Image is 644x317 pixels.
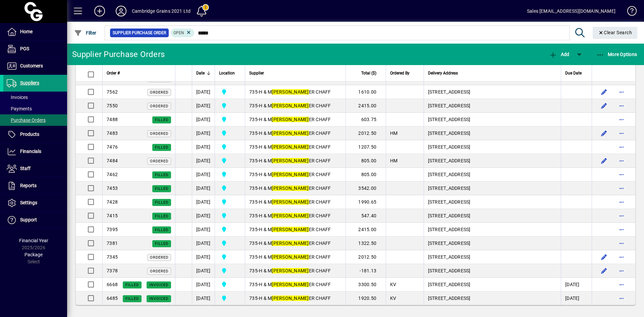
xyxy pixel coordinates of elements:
[196,69,205,77] span: Date
[107,158,118,163] span: 7484
[390,296,396,301] span: KV
[599,265,609,276] button: Edit
[72,27,98,39] button: Filter
[3,103,67,114] a: Payments
[19,238,48,243] span: Financial Year
[249,144,258,150] span: 735
[259,213,331,218] span: H & M ER CHAFF
[125,297,139,301] span: Filled
[219,294,241,302] span: Cambridge Grains 2021 Ltd
[3,92,67,103] a: Invoices
[249,213,258,218] span: 735
[150,104,168,108] span: Ordered
[272,89,309,95] em: [PERSON_NAME]
[20,63,43,68] span: Customers
[616,183,627,194] button: More options
[150,131,168,136] span: Ordered
[345,278,386,292] td: 3300.50
[424,85,561,99] td: [STREET_ADDRESS]
[599,128,609,139] button: Edit
[345,181,386,195] td: 3542.00
[125,283,139,287] span: Filled
[245,209,345,223] td: -
[272,103,309,108] em: [PERSON_NAME]
[424,113,561,126] td: [STREET_ADDRESS]
[345,113,386,126] td: 603.75
[245,223,345,236] td: -
[245,195,345,209] td: -
[272,227,309,232] em: [PERSON_NAME]
[192,113,215,126] td: [DATE]
[616,142,627,152] button: More options
[3,177,67,194] a: Reports
[245,154,345,168] td: -
[345,236,386,250] td: 1322.50
[272,254,309,260] em: [PERSON_NAME]
[259,144,331,150] span: H & M ER CHAFF
[192,126,215,140] td: [DATE]
[428,69,458,77] span: Delivery Address
[424,154,561,168] td: [STREET_ADDRESS]
[249,89,258,95] span: 735
[249,186,258,191] span: 735
[192,223,215,236] td: [DATE]
[259,103,331,108] span: H & M ER CHAFF
[107,69,120,77] span: Order #
[192,292,215,305] td: [DATE]
[20,183,37,188] span: Reports
[350,69,382,77] div: Total ($)
[192,236,215,250] td: [DATE]
[219,129,241,137] span: Cambridge Grains 2021 Ltd
[245,99,345,113] td: -
[595,48,639,60] button: More Options
[196,69,211,77] div: Date
[107,241,118,246] span: 7381
[107,172,118,177] span: 7462
[192,85,215,99] td: [DATE]
[219,115,241,123] span: Cambridge Grains 2021 Ltd
[272,268,309,273] em: [PERSON_NAME]
[616,128,627,139] button: More options
[616,87,627,97] button: More options
[107,117,118,122] span: 7488
[598,30,632,35] span: Clear Search
[259,282,331,287] span: H & M ER CHAFF
[245,85,345,99] td: -
[390,158,398,163] span: HM
[272,282,309,287] em: [PERSON_NAME]
[20,46,29,51] span: POS
[219,184,241,192] span: Cambridge Grains 2021 Ltd
[155,118,168,122] span: Filled
[155,214,168,218] span: Filled
[599,100,609,111] button: Edit
[219,239,241,247] span: Cambridge Grains 2021 Ltd
[245,250,345,264] td: -
[616,238,627,249] button: More options
[345,292,386,305] td: 1920.50
[3,41,67,57] a: POS
[616,155,627,166] button: More options
[259,186,331,191] span: H & M ER CHAFF
[249,117,258,122] span: 735
[245,236,345,250] td: -
[7,117,46,123] span: Purchase Orders
[390,69,420,77] div: Ordered By
[155,200,168,205] span: Filled
[107,89,118,95] span: 7562
[527,6,615,16] div: Sales [EMAIL_ADDRESS][DOMAIN_NAME]
[110,5,132,17] button: Profile
[424,168,561,181] td: [STREET_ADDRESS]
[7,95,28,100] span: Invoices
[3,143,67,160] a: Financials
[150,90,168,95] span: Ordered
[7,106,32,111] span: Payments
[245,168,345,181] td: -
[593,27,638,39] button: Clear
[219,212,241,220] span: Cambridge Grains 2021 Ltd
[616,100,627,111] button: More options
[249,268,258,273] span: 735
[424,195,561,209] td: [STREET_ADDRESS]
[249,296,258,301] span: 735
[219,69,241,77] div: Location
[345,209,386,223] td: 547.40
